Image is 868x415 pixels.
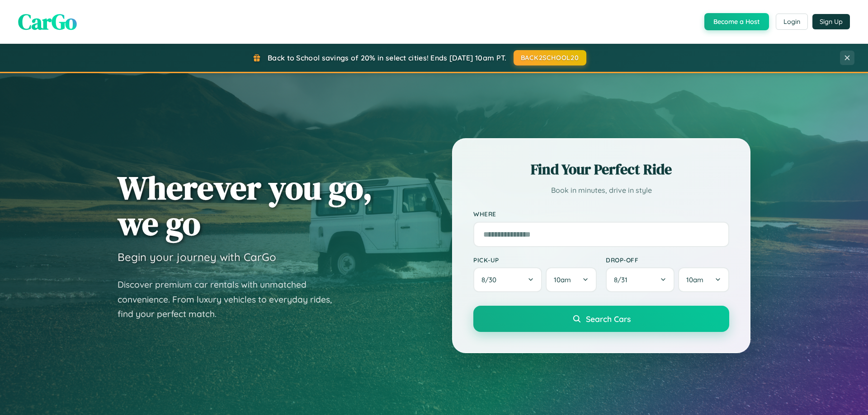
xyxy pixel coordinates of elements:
h3: Begin your journey with CarGo [118,250,276,264]
button: Search Cars [473,306,729,332]
button: 8/31 [606,267,675,292]
span: 8 / 30 [481,275,501,284]
h2: Find Your Perfect Ride [473,159,729,179]
label: Drop-off [606,256,729,264]
span: CarGo [18,7,77,37]
p: Book in minutes, drive in style [473,184,729,197]
button: BACK2SCHOOL20 [514,50,586,65]
span: 10am [554,275,571,284]
button: 8/30 [473,267,542,292]
h1: Wherever you go, we go [118,170,373,241]
button: Login [776,14,808,30]
p: Discover premium car rentals with unmatched convenience. From luxury vehicles to everyday rides, ... [118,277,344,322]
span: 8 / 31 [614,275,632,284]
button: Sign Up [812,14,850,29]
button: 10am [678,267,729,292]
label: Where [473,210,729,218]
label: Pick-up [473,256,597,264]
span: Search Cars [586,314,631,324]
button: Become a Host [704,13,769,30]
button: 10am [546,267,597,292]
span: Back to School savings of 20% in select cities! Ends [DATE] 10am PT. [268,53,506,62]
span: 10am [686,275,703,284]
